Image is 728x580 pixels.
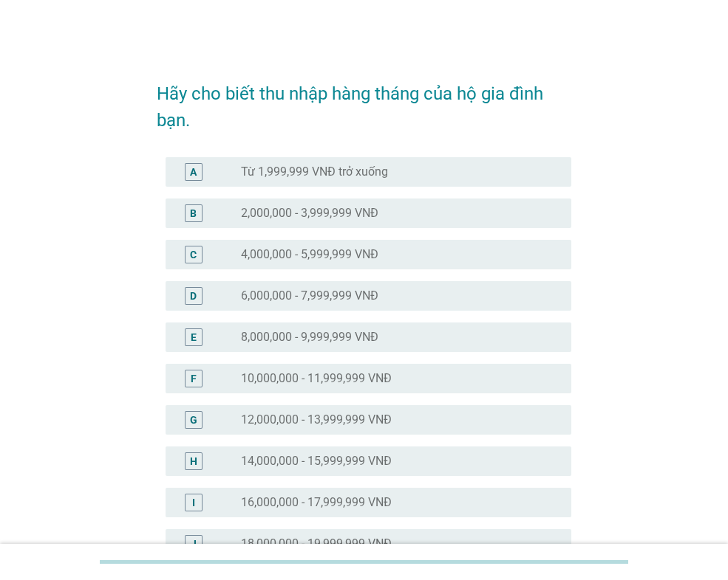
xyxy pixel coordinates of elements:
[241,412,392,427] label: 12,000,000 - 13,999,999 VNĐ
[241,495,392,510] label: 16,000,000 - 17,999,999 VNĐ
[192,494,195,510] div: I
[190,288,197,303] div: D
[190,453,197,469] div: H
[241,206,378,221] label: 2,000,000 - 3,999,999 VNĐ
[241,247,378,262] label: 4,000,000 - 5,999,999 VNĐ
[241,454,392,469] label: 14,000,000 - 15,999,999 VNĐ
[191,370,197,386] div: F
[190,246,197,262] div: C
[241,330,378,345] label: 8,000,000 - 9,999,999 VNĐ
[190,164,197,179] div: A
[190,205,197,221] div: B
[241,371,392,386] label: 10,000,000 - 11,999,999 VNĐ
[191,536,197,551] div: J
[191,329,197,345] div: E
[241,536,392,551] label: 18,000,000 - 19,999,999 VNĐ
[241,289,378,303] label: 6,000,000 - 7,999,999 VNĐ
[157,66,571,134] h2: Hãy cho biết thu nhập hàng tháng của hộ gia đình bạn.
[241,165,388,179] label: Từ 1,999,999 VNĐ trở xuống
[190,412,197,427] div: G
